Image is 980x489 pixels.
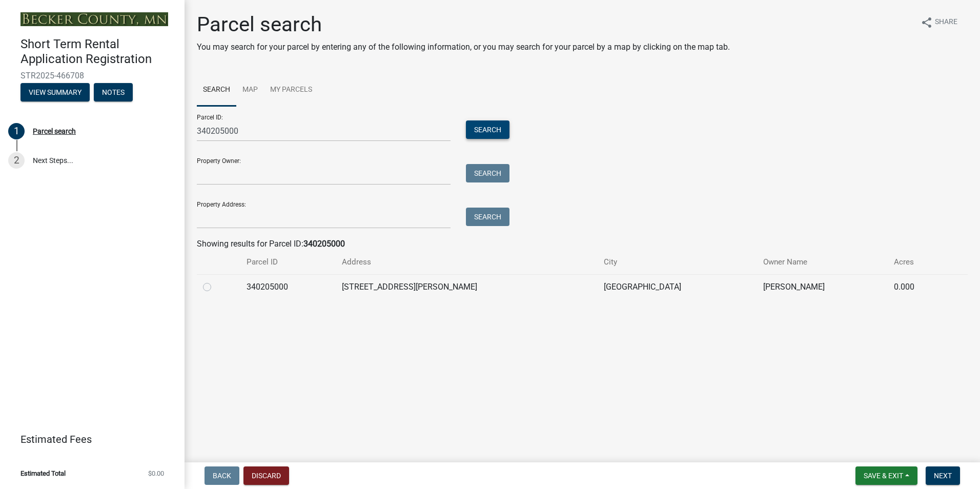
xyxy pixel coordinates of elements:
p: You may search for your parcel by entering any of the following information, or you may search fo... [197,41,730,53]
div: 1 [8,123,25,139]
button: View Summary [21,83,90,101]
img: Becker County, Minnesota [21,12,168,26]
span: Estimated Total [21,470,66,477]
a: Search [197,74,236,107]
button: Discard [243,466,289,485]
span: Save & Exit [864,472,903,480]
wm-modal-confirm: Notes [94,89,133,97]
a: My Parcels [264,74,318,107]
div: Showing results for Parcel ID: [197,238,968,250]
button: Search [466,120,509,139]
button: shareShare [912,12,966,32]
wm-modal-confirm: Summary [21,89,90,97]
td: 0.000 [888,274,946,299]
td: [STREET_ADDRESS][PERSON_NAME] [336,274,598,299]
a: Estimated Fees [8,429,168,450]
i: share [921,16,933,29]
th: City [598,250,757,274]
strong: 340205000 [303,239,345,249]
th: Parcel ID [240,250,336,274]
div: Parcel search [33,128,76,135]
span: Share [935,16,957,29]
span: Back [213,472,231,480]
th: Acres [888,250,946,274]
button: Search [466,164,509,182]
a: Map [236,74,264,107]
span: Next [934,472,952,480]
button: Back [205,466,239,485]
span: $0.00 [148,470,164,477]
h4: Short Term Rental Application Registration [21,37,176,67]
h1: Parcel search [197,12,730,37]
button: Search [466,208,509,226]
div: 2 [8,152,25,169]
button: Notes [94,83,133,101]
td: [PERSON_NAME] [757,274,888,299]
th: Address [336,250,598,274]
button: Next [926,466,960,485]
button: Save & Exit [855,466,917,485]
td: [GEOGRAPHIC_DATA] [598,274,757,299]
th: Owner Name [757,250,888,274]
td: 340205000 [240,274,336,299]
span: STR2025-466708 [21,71,164,80]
